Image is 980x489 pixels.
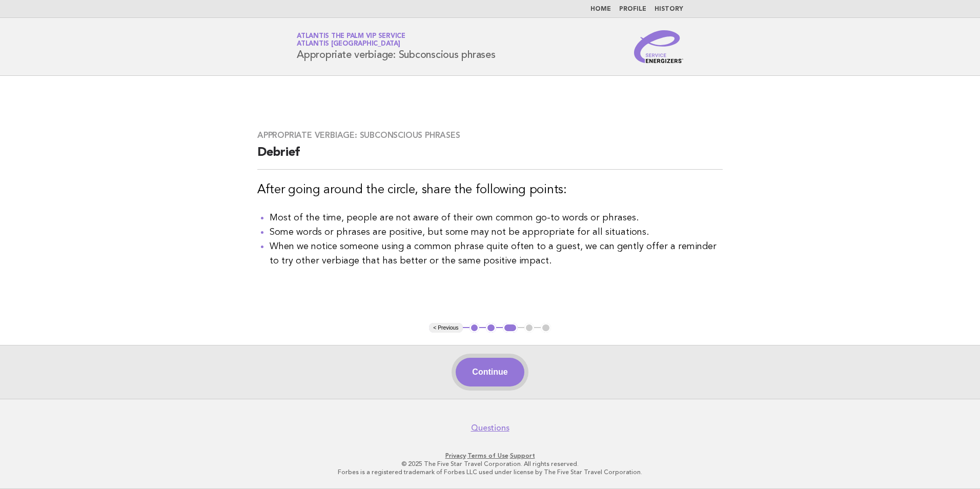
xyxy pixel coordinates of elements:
[297,33,405,47] a: Atlantis The Palm VIP ServiceAtlantis [GEOGRAPHIC_DATA]
[471,423,509,433] a: Questions
[503,323,518,333] button: 3
[257,182,723,198] h3: After going around the circle, share the following points:
[634,30,683,63] img: Service Energizers
[445,452,466,459] a: Privacy
[297,41,400,48] span: Atlantis [GEOGRAPHIC_DATA]
[456,358,524,386] button: Continue
[486,323,496,333] button: 2
[257,130,723,140] h3: Appropriate verbiage: Subconscious phrases
[590,6,611,12] a: Home
[297,33,496,60] h1: Appropriate verbiage: Subconscious phrases
[257,145,723,170] h2: Debrief
[429,323,462,333] button: < Previous
[176,460,804,468] p: © 2025 The Five Star Travel Corporation. All rights reserved.
[619,6,646,12] a: Profile
[270,225,723,239] li: Some words or phrases are positive, but some may not be appropriate for all situations.
[176,452,804,460] p: · ·
[510,452,535,459] a: Support
[655,6,683,12] a: History
[176,468,804,476] p: Forbes is a registered trademark of Forbes LLC used under license by The Five Star Travel Corpora...
[270,211,723,225] li: Most of the time, people are not aware of their own common go-to words or phrases.
[469,323,480,333] button: 1
[467,452,508,459] a: Terms of Use
[270,239,723,268] li: When we notice someone using a common phrase quite often to a guest, we can gently offer a remind...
